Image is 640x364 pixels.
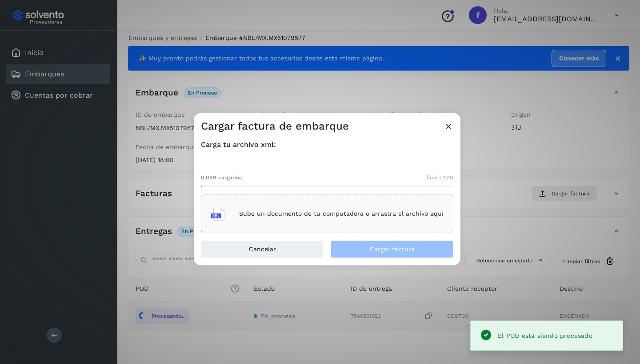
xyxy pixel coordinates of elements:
h4: Carga tu archivo xml: [201,140,453,149]
h3: Cargar factura de embarque [201,120,349,133]
span: El POD está siendo procesado [498,332,592,339]
button: Cancelar [201,241,324,258]
button: Cargar factura [331,241,453,258]
span: Cargar factura [370,246,415,253]
span: 0.0KB cargados [201,174,242,182]
span: Cancelar [249,246,276,253]
span: límite 1MB [427,174,453,182]
p: Sube un documento de tu computadora o arrastra el archivo aquí [239,210,444,218]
